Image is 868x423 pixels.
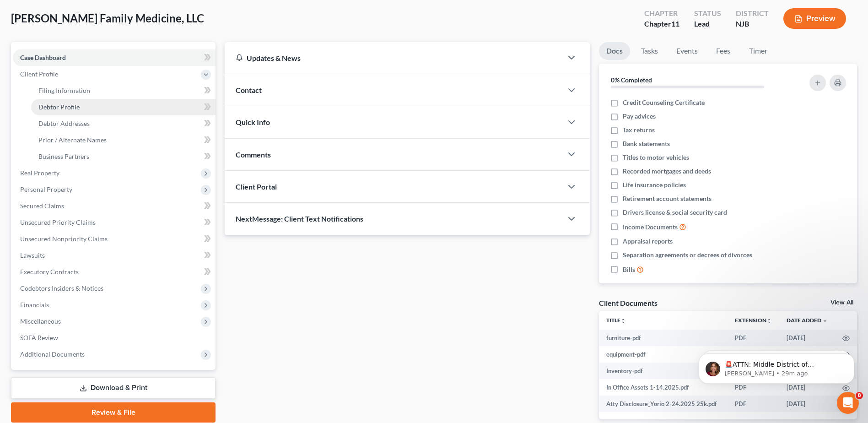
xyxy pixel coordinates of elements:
a: Titleunfold_more [606,317,626,324]
i: unfold_more [620,318,626,324]
span: Additional Documents [20,350,85,358]
span: Codebtors Insiders & Notices [20,284,103,292]
a: Docs [599,42,630,60]
span: Unsecured Priority Claims [20,218,96,226]
span: 11 [671,19,679,28]
span: NextMessage: Client Text Notifications [236,214,363,223]
span: Bank statements [623,139,670,148]
span: SOFA Review [20,334,58,342]
a: Filing Information [31,82,216,99]
div: District [736,8,769,19]
td: PDF [728,396,779,412]
td: Atty Disclosure_Yorio 2-24.2025 25k.pdf [599,396,728,412]
td: equipment-pdf [599,346,728,363]
a: Lawsuits [13,247,216,264]
a: Timer [742,42,775,60]
span: Quick Info [236,118,270,126]
span: Personal Property [20,185,72,193]
span: Miscellaneous [20,317,61,325]
span: Separation agreements or decrees of divorces [623,250,752,260]
span: Tax returns [623,125,655,135]
a: Debtor Profile [31,99,216,115]
td: Inventory-pdf [599,363,728,379]
div: Chapter [644,19,679,29]
a: Prior / Alternate Names [31,132,216,148]
a: Business Partners [31,148,216,165]
iframe: Intercom notifications message [685,334,868,398]
a: View All [830,299,853,306]
i: unfold_more [766,318,772,324]
span: Lawsuits [20,251,45,259]
span: Recorded mortgages and deeds [623,167,711,176]
span: Bills [623,265,635,274]
span: Real Property [20,169,59,177]
iframe: Intercom live chat [837,392,859,414]
span: Pay advices [623,112,656,121]
td: In Office Assets 1-14.2025.pdf [599,379,728,396]
a: Date Added expand_more [787,317,828,324]
a: Tasks [634,42,665,60]
span: Executory Contracts [20,268,79,276]
a: Unsecured Priority Claims [13,214,216,231]
div: Updates & News [236,53,551,63]
span: Financials [20,301,49,309]
span: Comments [236,150,271,159]
a: Review & File [11,402,216,423]
a: SOFA Review [13,330,216,346]
span: Income Documents [623,222,678,232]
span: Unsecured Nonpriority Claims [20,235,108,243]
button: Preview [783,8,846,29]
td: furniture-pdf [599,330,728,346]
i: expand_more [822,318,828,324]
span: Credit Counseling Certificate [623,98,705,107]
div: NJB [736,19,769,29]
span: Prior / Alternate Names [38,136,107,144]
span: [PERSON_NAME] Family Medicine, LLC [11,11,204,25]
span: Business Partners [38,152,89,160]
a: Download & Print [11,377,216,399]
td: [DATE] [779,396,835,412]
span: Filing Information [38,87,90,94]
span: Titles to motor vehicles [623,153,689,162]
strong: 0% Completed [611,76,652,84]
a: Secured Claims [13,198,216,214]
span: Drivers license & social security card [623,208,727,217]
span: Life insurance policies [623,180,686,190]
span: Client Portal [236,182,277,191]
div: Status [694,8,721,19]
div: Chapter [644,8,679,19]
a: Fees [709,42,738,60]
span: Case Dashboard [20,54,66,61]
span: Client Profile [20,70,58,78]
a: Extensionunfold_more [735,317,772,324]
span: Contact [236,86,262,94]
td: PDF [728,330,779,346]
a: Executory Contracts [13,264,216,280]
span: Retirement account statements [623,194,712,203]
span: Debtor Profile [38,103,80,111]
a: Debtor Addresses [31,115,216,132]
span: Appraisal reports [623,237,673,246]
a: Events [669,42,705,60]
div: Lead [694,19,721,29]
span: Debtor Addresses [38,119,90,127]
a: Case Dashboard [13,49,216,66]
div: Client Documents [599,298,658,308]
a: Unsecured Nonpriority Claims [13,231,216,247]
span: Secured Claims [20,202,64,210]
span: 8 [856,392,863,399]
td: [DATE] [779,330,835,346]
